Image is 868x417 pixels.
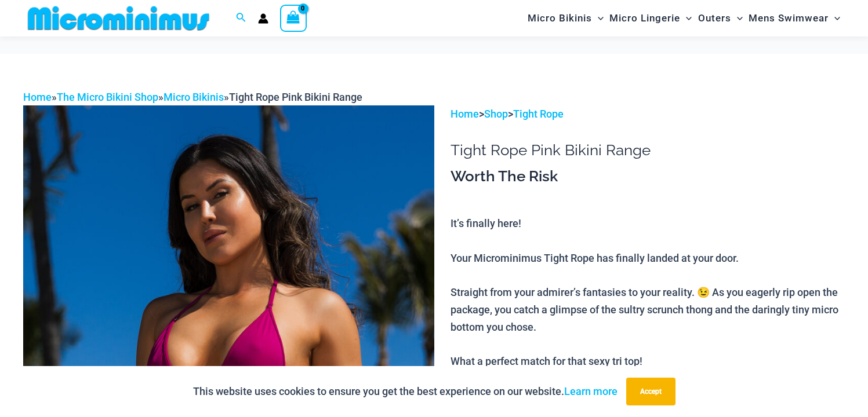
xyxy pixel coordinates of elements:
span: Mens Swimwear [749,3,829,33]
a: Learn more [564,385,618,397]
a: Home [23,91,52,103]
a: Tight Rope [513,108,564,120]
p: This website uses cookies to ensure you get the best experience on our website. [193,383,618,400]
span: Micro Bikinis [528,3,592,33]
span: Outers [698,3,731,33]
a: Micro Bikinis [164,91,224,103]
span: Micro Lingerie [609,3,680,33]
a: Mens SwimwearMenu ToggleMenu Toggle [746,3,843,33]
a: The Micro Bikini Shop [57,91,158,103]
a: Search icon link [236,11,246,25]
span: Menu Toggle [731,3,743,33]
span: Tight Rope Pink Bikini Range [229,91,362,103]
a: OutersMenu ToggleMenu Toggle [695,3,746,33]
button: Accept [626,378,675,405]
p: > > [451,105,845,123]
a: Account icon link [258,13,268,24]
a: Micro BikinisMenu ToggleMenu Toggle [525,3,606,33]
a: View Shopping Cart, empty [280,5,307,31]
img: MM SHOP LOGO FLAT [23,5,214,31]
span: » » » [23,91,362,103]
span: Menu Toggle [592,3,604,33]
h1: Tight Rope Pink Bikini Range [451,141,845,159]
a: Shop [484,108,508,120]
span: Menu Toggle [829,3,840,33]
a: Home [451,108,479,120]
nav: Site Navigation [523,2,845,35]
span: Menu Toggle [680,3,692,33]
a: Micro LingerieMenu ToggleMenu Toggle [606,3,695,33]
h3: Worth The Risk [451,167,845,186]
